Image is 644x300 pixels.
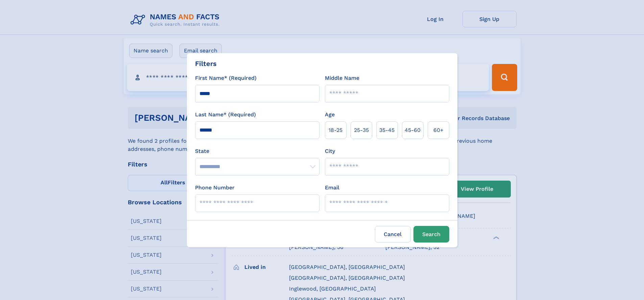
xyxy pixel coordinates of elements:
[195,111,256,119] label: Last Name* (Required)
[325,111,335,119] label: Age
[354,126,369,134] span: 25‑35
[195,59,217,69] div: Filters
[329,126,342,134] span: 18‑25
[433,126,444,134] span: 60+
[195,74,257,82] label: First Name* (Required)
[195,184,235,192] label: Phone Number
[413,226,449,243] button: Search
[325,147,335,155] label: City
[325,74,359,82] label: Middle Name
[379,126,395,134] span: 35‑45
[375,226,411,243] label: Cancel
[405,126,421,134] span: 45‑60
[195,147,319,155] label: State
[325,184,339,192] label: Email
